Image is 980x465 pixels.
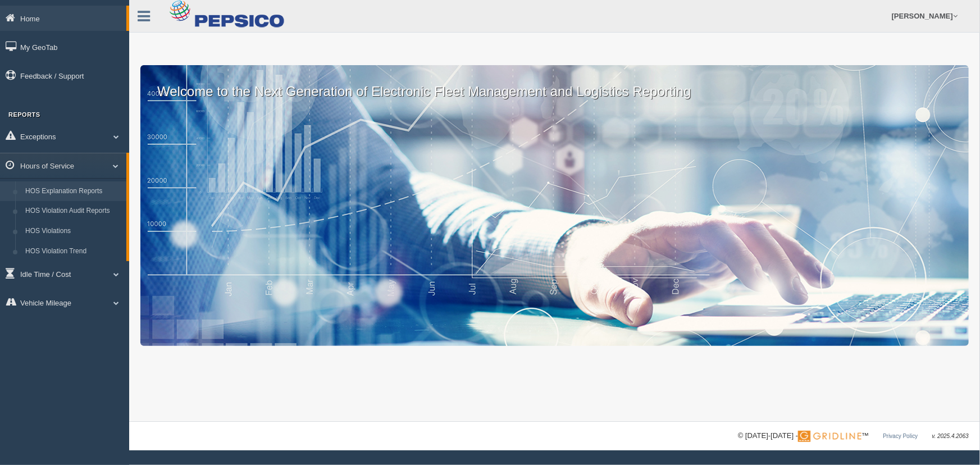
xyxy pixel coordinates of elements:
span: v. 2025.4.2063 [932,433,969,439]
a: HOS Explanation Reports [20,181,126,202]
a: HOS Violations [20,221,126,241]
div: © [DATE]-[DATE] - ™ [738,430,969,442]
a: HOS Violation Trend [20,241,126,262]
a: HOS Violation Audit Reports [20,201,126,221]
p: Welcome to the Next Generation of Electronic Fleet Management and Logistics Reporting [140,65,969,101]
img: Gridline [798,431,862,442]
a: Privacy Policy [883,433,918,439]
